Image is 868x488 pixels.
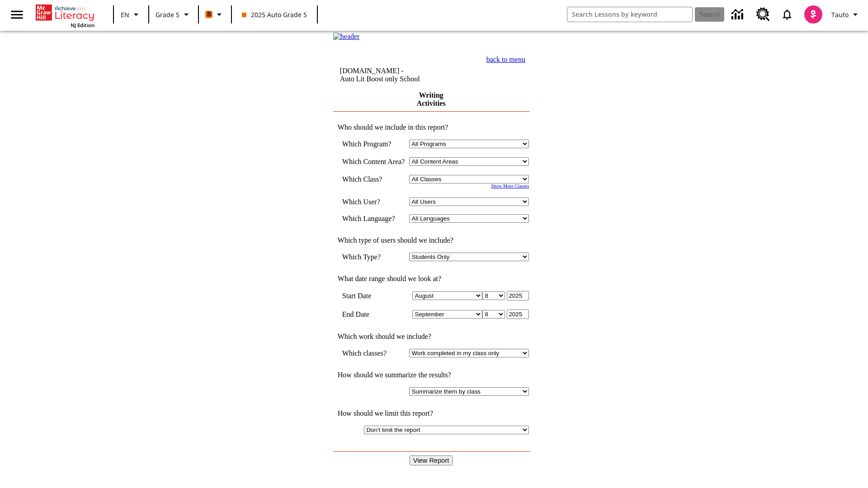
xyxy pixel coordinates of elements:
td: Which work should we include? [333,333,529,341]
img: avatar image [804,5,822,23]
nobr: Which Content Area? [342,158,405,165]
td: Which User? [342,197,405,206]
span: 2025 Auto Grade 5 [242,10,307,19]
td: Who should we include in this report? [333,123,529,131]
span: B [207,9,211,20]
td: Which Program? [342,140,405,148]
td: Which Class? [342,175,405,183]
button: Boost Class color is orange. Change class color [202,6,228,23]
span: Tauto [831,10,849,19]
nobr: Auto Lit Boost only School [340,75,420,83]
a: back to menu [486,56,525,63]
img: header [333,33,360,41]
a: Resource Center, Will open in new tab [751,2,775,27]
td: End Date [342,310,405,319]
input: search field [567,7,692,22]
div: Home [36,3,94,28]
a: Data Center [726,2,751,27]
span: Grade 5 [156,10,179,19]
a: Show More Classes [491,183,529,188]
td: How should we summarize the results? [333,371,529,379]
button: Profile/Settings [828,6,864,23]
td: Start Date [342,291,405,300]
td: Which type of users should we include? [333,236,529,244]
td: Which Language? [342,214,405,223]
td: Which Type? [342,253,405,261]
td: What date range should we look at? [333,275,529,283]
button: Select a new avatar [799,3,828,26]
button: Open side menu [4,1,30,28]
button: Language: EN, Select a language [117,6,146,23]
td: Which classes? [342,349,405,357]
a: Writing Activities [417,91,446,107]
button: Grade: Grade 5, Select a grade [152,6,195,23]
td: How should we limit this report? [333,409,529,418]
span: EN [121,10,129,19]
input: View Report [410,455,453,465]
a: Notifications [775,3,799,26]
span: NJ Edition [71,22,94,28]
td: [DOMAIN_NAME] - [340,67,454,83]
